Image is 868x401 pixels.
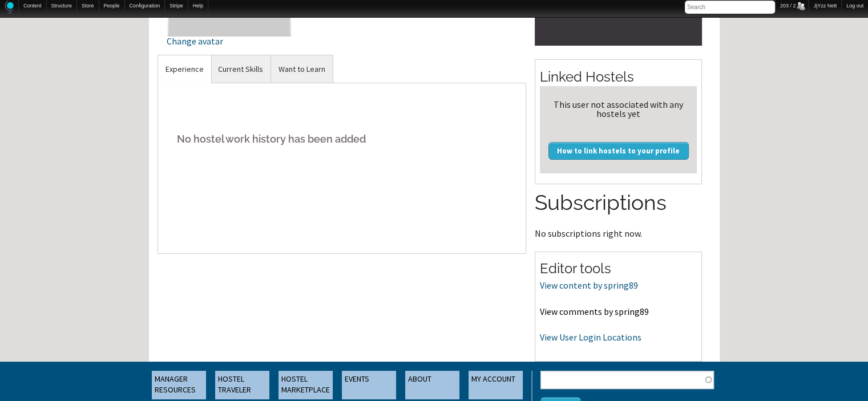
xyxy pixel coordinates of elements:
[5,1,14,14] img: Home
[278,371,333,399] a: HOSTEL MARKETPLACE
[535,188,702,218] h2: Subscriptions
[540,280,638,291] a: View content by spring89
[215,371,269,399] a: HOSTEL TRAVELER
[167,37,293,46] div: Change avatar
[548,142,689,159] a: How to link hostels to your profile
[271,55,333,83] a: Want to Learn
[211,55,271,83] a: Current Skills
[540,67,697,87] h2: Linked Hostels
[540,259,697,278] h2: Editor tools
[540,331,641,343] a: View User Login Locations
[167,121,518,156] h5: No hostel work history has been added
[535,188,702,237] section: No subscriptions right now.
[544,100,692,118] div: This user not associated with any hostels yet
[405,371,459,399] a: ABOUT
[685,1,775,14] input: Search
[540,306,649,317] a: View comments by spring89
[152,371,206,399] a: MANAGER RESOURCES
[469,371,523,399] a: MY ACCOUNT
[158,55,211,83] a: Experience
[342,371,396,399] a: EVENTS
